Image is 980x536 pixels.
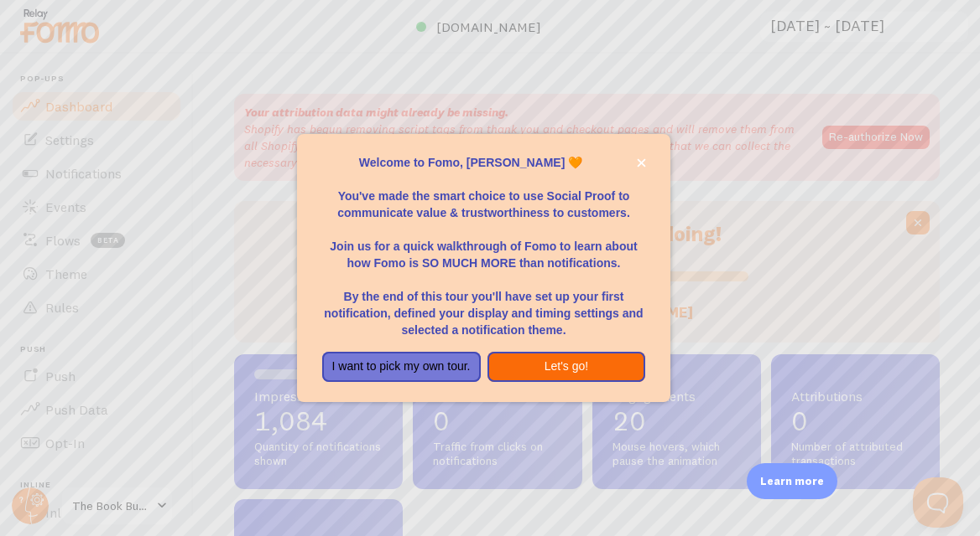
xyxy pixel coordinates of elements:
[317,171,650,221] p: You've made the smart choice to use Social Proof to communicate value & trustworthiness to custom...
[487,352,646,382] button: Let's go!
[633,154,650,172] button: close,
[760,473,824,489] p: Learn more
[322,352,481,382] button: I want to pick my own tour.
[317,154,650,171] p: Welcome to Fomo, [PERSON_NAME] 🧡
[747,463,837,499] div: Learn more
[317,271,650,338] p: By the end of this tour you'll have set up your first notification, defined your display and timi...
[317,221,650,271] p: Join us for a quick walkthrough of Fomo to learn about how Fomo is SO MUCH MORE than notifications.
[297,134,670,402] div: Welcome to Fomo, Alea Cadzow 🧡You&amp;#39;ve made the smart choice to use Social Proof to communi...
